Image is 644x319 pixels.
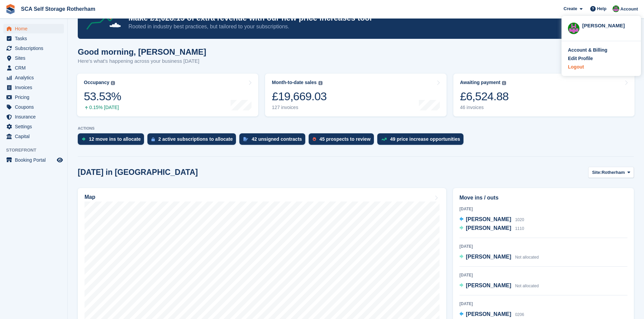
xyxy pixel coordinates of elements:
[466,225,511,231] span: [PERSON_NAME]
[3,132,64,141] a: menu
[377,133,467,148] a: 49 price increase opportunities
[78,133,147,148] a: 12 move ins to allocate
[84,105,121,110] div: 0.15% [DATE]
[15,155,55,165] span: Booking Portal
[15,132,55,141] span: Capital
[459,310,524,319] a: [PERSON_NAME] 0206
[515,226,524,231] span: 1110
[460,80,501,85] div: Awaiting payment
[15,92,55,102] span: Pricing
[466,283,511,288] span: [PERSON_NAME]
[459,301,627,307] div: [DATE]
[3,102,64,112] a: menu
[568,47,635,54] a: Account & Billing
[515,255,539,260] span: Not allocated
[568,63,584,71] div: Logout
[453,74,635,116] a: Awaiting payment £6,524.88 46 invoices
[564,5,577,12] span: Create
[459,253,539,262] a: [PERSON_NAME] Not allocated
[3,112,64,122] a: menu
[272,80,316,85] div: Month-to-date sales
[459,206,627,212] div: [DATE]
[77,74,258,116] a: Occupancy 53.53% 0.15% [DATE]
[592,169,601,176] span: Site:
[78,168,198,177] h2: [DATE] in [GEOGRAPHIC_DATA]
[78,126,634,131] p: ACTIONS
[3,83,64,92] a: menu
[147,133,239,148] a: 2 active subscriptions to allocate
[459,215,524,224] a: [PERSON_NAME] 1020
[3,92,64,102] a: menu
[381,138,387,141] img: price_increase_opportunities-93ffe204e8149a01c8c9dc8f82e8f89637d9d84a8eef4429ea346261dce0b2c0.svg
[3,155,64,165] a: menu
[82,137,86,141] img: move_ins_to_allocate_icon-fdf77a2bb77ea45bf5b3d319d69a93e2d87916cf1d5bf7949dd705db3b84f3ca.svg
[111,81,115,85] img: icon-info-grey-7440780725fd019a000dd9b08b2336e03edf1995a4989e88bcd33f0948082b44.svg
[582,22,635,28] div: [PERSON_NAME]
[15,102,55,112] span: Coupons
[568,23,579,34] img: Sarah Race
[319,136,371,142] div: 45 prospects to review
[84,89,121,103] div: 53.53%
[56,156,64,164] a: Preview store
[515,312,524,317] span: 0206
[568,63,635,71] a: Logout
[460,89,509,103] div: £6,524.88
[128,23,575,30] p: Rooted in industry best practices, but tailored to your subscriptions.
[620,6,638,12] span: Account
[3,63,64,73] a: menu
[390,136,460,142] div: 49 price increase opportunities
[459,282,539,290] a: [PERSON_NAME] Not allocated
[459,224,524,233] a: [PERSON_NAME] 1110
[459,272,627,278] div: [DATE]
[84,80,109,85] div: Occupancy
[613,5,619,12] img: Sarah Race
[466,216,511,222] span: [PERSON_NAME]
[460,105,509,110] div: 46 invoices
[15,73,55,82] span: Analytics
[15,44,55,53] span: Subscriptions
[78,57,206,65] p: Here's what's happening across your business [DATE]
[3,73,64,82] a: menu
[272,105,327,110] div: 127 invoices
[15,24,55,33] span: Home
[5,4,16,14] img: stora-icon-8386f47178a22dfd0bd8f6a31ec36ba5ce8667c1dd55bd0f319d3a0aa187defe.svg
[515,217,524,222] span: 1020
[466,254,511,260] span: [PERSON_NAME]
[3,122,64,131] a: menu
[15,53,55,63] span: Sites
[158,136,233,142] div: 2 active subscriptions to allocate
[243,137,248,141] img: contract_signature_icon-13c848040528278c33f63329250d36e43548de30e8caae1d1a13099fd9432cc5.svg
[602,169,625,176] span: Rotherham
[568,55,593,62] div: Edit Profile
[515,284,539,288] span: Not allocated
[15,34,55,43] span: Tasks
[15,122,55,131] span: Settings
[85,194,95,200] h2: Map
[3,34,64,43] a: menu
[588,167,634,178] button: Site: Rotherham
[597,5,606,12] span: Help
[15,83,55,92] span: Invoices
[15,63,55,73] span: CRM
[309,133,377,148] a: 45 prospects to review
[318,81,323,85] img: icon-info-grey-7440780725fd019a000dd9b08b2336e03edf1995a4989e88bcd33f0948082b44.svg
[502,81,506,85] img: icon-info-grey-7440780725fd019a000dd9b08b2336e03edf1995a4989e88bcd33f0948082b44.svg
[313,137,316,141] img: prospect-51fa495bee0391a8d652442698ab0144808aea92771e9ea1ae160a38d050c398.svg
[3,44,64,53] a: menu
[78,47,206,56] h1: Good morning, [PERSON_NAME]
[3,53,64,63] a: menu
[89,136,141,142] div: 12 move ins to allocate
[466,311,511,317] span: [PERSON_NAME]
[6,147,67,154] span: Storefront
[568,55,635,62] a: Edit Profile
[568,47,607,54] div: Account & Billing
[265,74,446,116] a: Month-to-date sales £19,669.03 127 invoices
[3,24,64,33] a: menu
[151,137,155,141] img: active_subscription_to_allocate_icon-d502201f5373d7db506a760aba3b589e785aa758c864c3986d89f69b8ff3...
[239,133,309,148] a: 42 unsigned contracts
[18,3,98,15] a: SCA Self Storage Rotherham
[252,136,302,142] div: 42 unsigned contracts
[15,112,55,122] span: Insurance
[459,194,627,202] h2: Move ins / outs
[459,243,627,249] div: [DATE]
